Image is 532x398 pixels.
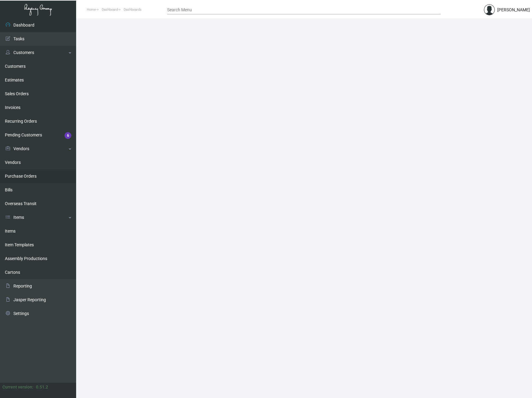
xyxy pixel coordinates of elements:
img: admin@bootstrapmaster.com [484,4,495,15]
div: [PERSON_NAME] [497,7,530,13]
div: Current version: [2,384,33,390]
span: Dashboard [102,8,118,12]
div: 0.51.2 [36,384,48,390]
span: Dashboards [124,8,142,12]
span: Home [87,8,96,12]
